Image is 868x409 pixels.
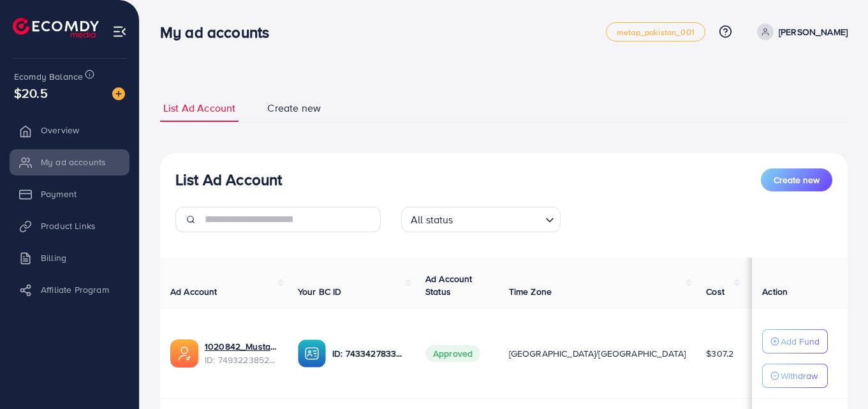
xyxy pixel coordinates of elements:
p: Withdraw [781,368,818,383]
span: [GEOGRAPHIC_DATA]/[GEOGRAPHIC_DATA] [509,347,686,360]
span: All status [408,211,456,229]
span: Approved [425,345,480,362]
img: logo [13,18,99,38]
button: Create new [761,168,832,191]
h3: My ad accounts [160,23,279,41]
a: 1020842_Mustafai New1_1744652139809 [205,340,277,353]
img: ic-ads-acc.e4c84228.svg [170,339,198,368]
img: ic-ba-acc.ded83a64.svg [298,339,326,368]
span: ID: 7493223852907200513 [205,353,277,366]
span: Ecomdy Balance [14,70,83,83]
div: Search for option [401,207,561,232]
span: Ad Account [170,285,217,298]
span: Ad Account Status [425,272,473,298]
span: $307.2 [706,347,733,360]
div: <span class='underline'>1020842_Mustafai New1_1744652139809</span></br>7493223852907200513 [205,340,277,366]
span: List Ad Account [163,101,235,115]
span: Your BC ID [298,285,342,298]
span: Time Zone [509,285,552,298]
img: menu [112,24,127,39]
h3: List Ad Account [175,170,282,189]
span: Action [762,285,788,298]
span: Create new [774,174,820,186]
a: [PERSON_NAME] [752,24,848,40]
a: metap_pakistan_001 [606,22,705,41]
p: Add Fund [781,334,820,349]
span: $20.5 [14,84,48,102]
input: Search for option [457,208,540,229]
span: Create new [267,101,321,115]
p: ID: 7433427833025871873 [332,346,405,361]
p: [PERSON_NAME] [779,24,848,40]
button: Add Fund [762,329,828,353]
img: image [112,87,125,100]
span: metap_pakistan_001 [617,28,695,36]
span: Cost [706,285,725,298]
button: Withdraw [762,364,828,388]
